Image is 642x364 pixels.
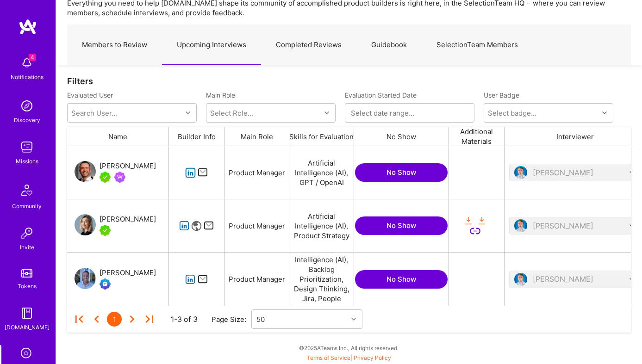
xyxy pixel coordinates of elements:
img: User Avatar [75,161,96,182]
i: icon OrangeDownload [477,216,487,226]
img: Evaluation Call Booked [100,278,111,290]
div: No Show [354,127,449,146]
div: 1-3 of 3 [171,315,198,324]
label: Evaluated User [67,91,197,99]
a: Terms of Service [307,354,350,361]
i: icon Chevron [602,111,607,115]
i: icon Website [191,221,202,231]
i: icon Mail [204,221,214,231]
a: Privacy Policy [354,354,391,361]
div: Filters [67,76,631,86]
div: [PERSON_NAME] [100,160,156,172]
a: User Avatar[PERSON_NAME]Evaluation Call Booked [75,267,156,291]
div: Builder Info [169,127,224,146]
label: User Badge [484,91,519,99]
a: Guidebook [356,25,422,65]
div: Name [67,127,169,146]
div: 1 [107,312,122,327]
div: Main Role [224,127,289,146]
a: SelectionTeam Members [422,25,533,65]
button: No Show [355,270,448,289]
i: icon linkedIn [179,221,190,231]
img: discovery [18,97,36,115]
img: Invite [18,224,36,242]
div: Notifications [11,72,44,82]
div: Select Role... [210,108,253,118]
img: tokens [21,269,32,278]
i: icon linkedIn [185,274,196,285]
i: icon SelectionTeam [18,345,36,363]
i: icon Chevron [324,111,329,115]
div: Additional Materials [449,127,505,146]
div: 50 [256,315,265,324]
img: A.Teamer in Residence [100,172,111,183]
button: No Show [355,216,448,235]
div: Product Manager [224,253,289,306]
i: icon Chevron [186,111,190,115]
a: User Avatar[PERSON_NAME]A.Teamer in ResidenceBeen on Mission [75,160,156,185]
span: | [307,354,391,361]
input: Select date range... [351,108,468,117]
img: Community [16,179,38,201]
img: logo [19,19,37,35]
a: Upcoming Interviews [162,25,261,65]
div: Community [12,201,42,211]
div: Artificial Intelligence (AI), Product Strategy [289,199,354,252]
img: A.Teamer in Residence [100,225,111,236]
div: Tokens [18,281,37,291]
img: guide book [18,304,36,322]
i: icon Mail [198,167,208,178]
img: Been on Mission [114,172,125,183]
div: Artificial Intelligence (AI), Backlog Prioritization, Design Thinking, Jira, People Management [289,253,354,306]
a: Members to Review [67,25,162,65]
div: Artificial Intelligence (AI), GPT / OpenAI [289,146,354,199]
img: User Avatar [75,214,96,235]
div: Product Manager [224,199,289,252]
div: Search User... [71,108,117,118]
div: © 2025 ATeams Inc., All rights reserved. [56,336,642,359]
a: Completed Reviews [261,25,356,65]
div: [PERSON_NAME] [100,214,156,225]
div: Missions [16,156,38,166]
img: teamwork [18,138,36,156]
i: icon Mail [198,274,208,284]
div: [DOMAIN_NAME] [5,322,50,332]
div: Skills for Evaluation [289,127,354,146]
a: User Avatar[PERSON_NAME]A.Teamer in Residence [75,214,156,238]
i: icon LinkSecondary [470,226,480,236]
button: No Show [355,163,448,182]
i: icon OrangeDownload [463,216,474,226]
div: [PERSON_NAME] [100,267,156,278]
label: Main Role [206,91,336,99]
label: Evaluation Started Date [345,91,474,99]
div: Product Manager [224,146,289,199]
div: Invite [20,242,34,252]
div: Select badge... [488,108,536,118]
i: icon linkedIn [185,167,196,178]
div: Page Size: [212,315,251,324]
div: Discovery [14,115,40,125]
i: icon Chevron [351,317,356,321]
img: bell [18,54,36,72]
img: User Avatar [75,268,96,289]
span: 4 [29,54,36,61]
